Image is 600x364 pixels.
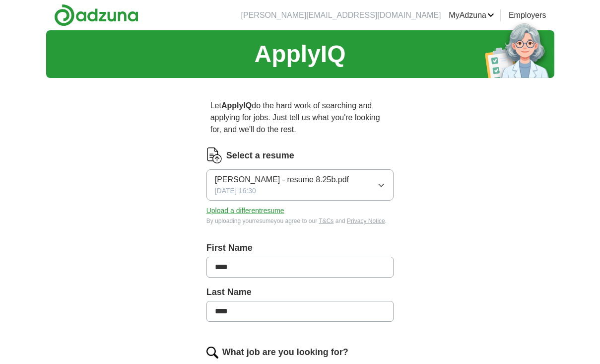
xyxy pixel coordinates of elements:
button: Upload a differentresume [206,206,284,216]
a: Employers [509,9,546,21]
label: Select a resume [226,149,294,162]
img: search.png [206,347,218,359]
label: First Name [206,241,394,255]
span: [PERSON_NAME] - resume 8.25b.pdf [215,174,349,186]
a: Privacy Notice [347,218,385,224]
span: [DATE] 16:30 [215,186,256,196]
p: Let do the hard work of searching and applying for jobs. Just tell us what you're looking for, an... [206,96,394,140]
label: What job are you looking for? [222,346,348,359]
div: By uploading your resume you agree to our and . [206,217,394,225]
img: CV Icon [206,147,222,163]
h1: ApplyIQ [254,36,345,72]
a: T&Cs [319,218,333,224]
a: MyAdzuna [449,9,494,21]
img: Adzuna logo [54,4,138,26]
li: [PERSON_NAME][EMAIL_ADDRESS][DOMAIN_NAME] [241,9,441,21]
label: Last Name [206,286,394,299]
strong: ApplyIQ [221,101,252,110]
button: [PERSON_NAME] - resume 8.25b.pdf[DATE] 16:30 [206,169,394,201]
